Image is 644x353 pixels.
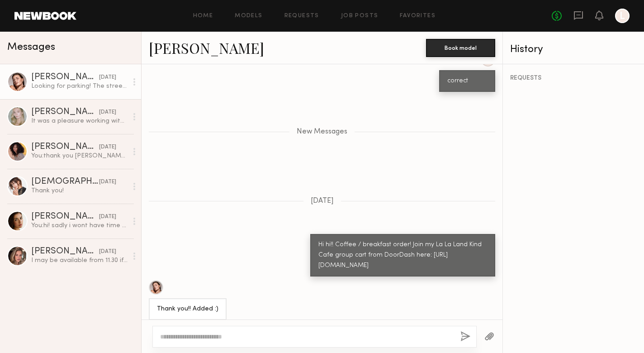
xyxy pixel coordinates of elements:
div: [DATE] [99,248,116,256]
span: Messages [7,42,55,52]
div: correct [447,76,487,86]
div: Thank you!! Added :) [157,304,218,315]
a: Models [235,13,262,19]
span: [DATE] [311,197,334,205]
div: [PERSON_NAME] [31,247,99,256]
div: I may be available from 11.30 if that helps [31,256,128,265]
div: [PERSON_NAME] [31,73,99,82]
span: New Messages [297,128,347,136]
div: [DATE] [99,73,116,82]
a: Book model [426,43,495,51]
div: History [510,44,637,55]
div: [DATE] [99,108,116,117]
button: Book model [426,39,495,57]
div: [DEMOGRAPHIC_DATA][PERSON_NAME] [31,177,99,186]
div: REQUESTS [510,75,637,81]
div: [DATE] [99,213,116,221]
div: Thank you! [31,186,128,195]
div: Looking for parking! The street and meters are full [31,82,128,91]
a: Home [193,13,213,19]
a: Job Posts [341,13,379,19]
div: [PERSON_NAME] [31,212,99,221]
a: L [615,9,630,23]
div: It was a pleasure working with all of you😊💕 Hope to see you again soon! [31,117,128,125]
div: You: thank you [PERSON_NAME]!!! you were so so great [31,152,128,160]
div: [DATE] [99,143,116,152]
a: Favorites [400,13,436,19]
div: [PERSON_NAME] [31,143,99,152]
div: Hi hi!! Coffee / breakfast order! Join my La La Land Kind Cafe group cart from DoorDash here: [UR... [318,240,487,271]
a: [PERSON_NAME] [149,38,264,57]
div: You: hi! sadly i wont have time this week. Let us know when youre back and want to swing by the o... [31,221,128,230]
div: [DATE] [99,178,116,186]
a: Requests [284,13,319,19]
div: [PERSON_NAME] [31,108,99,117]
